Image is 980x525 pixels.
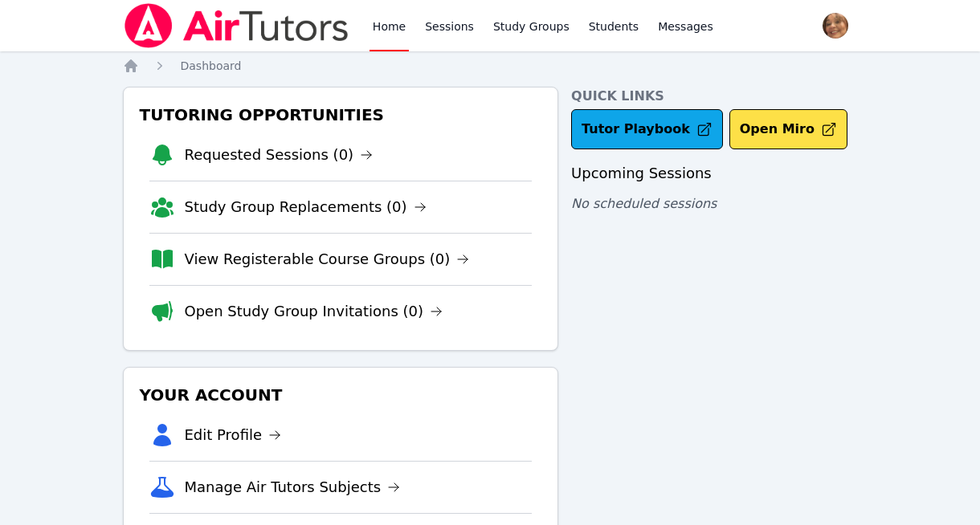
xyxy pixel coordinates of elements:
h3: Your Account [137,381,545,409]
a: Dashboard [181,58,242,74]
a: Requested Sessions (0) [185,144,374,166]
a: View Registerable Course Groups (0) [185,248,470,271]
a: Study Group Replacements (0) [185,196,427,218]
h3: Tutoring Opportunities [137,100,545,129]
a: Edit Profile [185,424,282,446]
img: Air Tutors [123,3,350,48]
button: Open Miro [729,109,847,149]
span: Dashboard [181,59,242,72]
span: Messages [658,18,713,35]
span: No scheduled sessions [571,196,717,211]
h4: Quick Links [571,87,857,106]
nav: Breadcrumb [123,58,858,74]
a: Manage Air Tutors Subjects [185,476,401,499]
a: Tutor Playbook [571,109,723,149]
a: Open Study Group Invitations (0) [185,300,443,323]
h3: Upcoming Sessions [571,162,857,185]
